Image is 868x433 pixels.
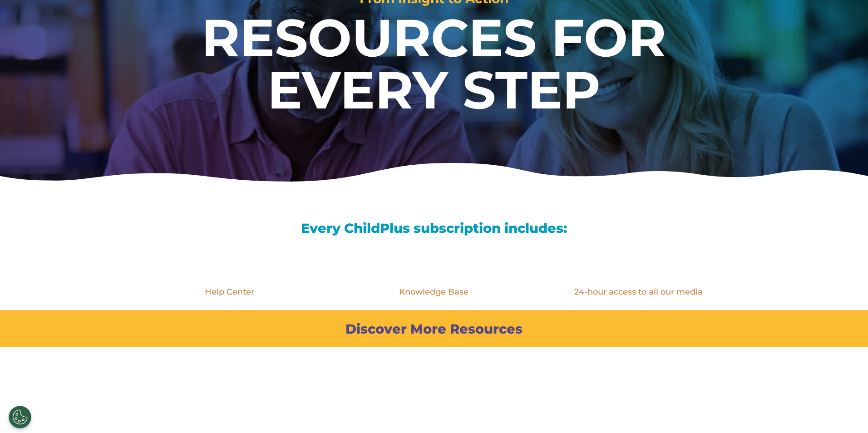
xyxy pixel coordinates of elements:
[552,287,725,298] p: 24-hour access to all our media
[143,322,725,340] h3: Discover More Resources
[9,406,31,428] button: Cookies Settings
[122,12,747,120] h1: RESOURCES FOR EVERY STEP
[205,287,254,297] a: Help Center
[143,221,725,239] h3: Every ChildPlus subscription includes:
[399,287,469,297] a: Knowledge Base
